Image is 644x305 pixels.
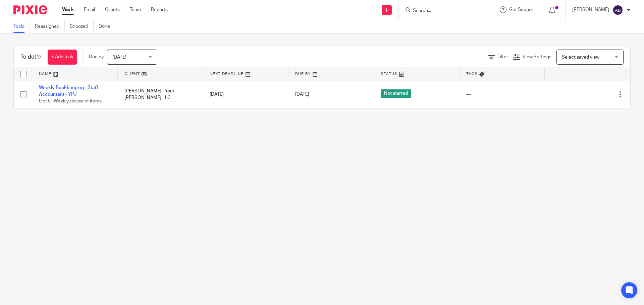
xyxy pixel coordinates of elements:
[13,20,30,33] a: To do
[118,81,203,108] td: [PERSON_NAME] - Your [PERSON_NAME] LLC
[381,89,411,98] span: Not started
[62,6,74,13] a: Work
[35,54,41,60] span: (1)
[112,55,126,60] span: [DATE]
[612,5,623,15] img: svg%3E
[151,6,168,13] a: Reports
[509,7,535,12] span: Get Support
[105,6,120,13] a: Clients
[412,8,473,14] input: Search
[572,6,609,13] p: [PERSON_NAME]
[39,99,102,103] span: 0 of 5 · Weekly review of items
[35,20,65,33] a: Reassigned
[48,50,77,65] a: + Add task
[497,55,508,59] span: Filter
[466,91,538,98] div: ---
[295,92,309,97] span: [DATE]
[562,55,599,60] span: Select saved view
[130,6,141,13] a: Team
[466,72,478,76] span: Tags
[99,20,115,33] a: Done
[523,55,551,59] span: View Settings
[20,54,41,61] h1: To do
[89,54,104,60] p: Due by
[70,20,94,33] a: Snoozed
[39,85,98,97] a: Weekly Bookkeeping - Staff Accountant - YPJ
[84,6,95,13] a: Email
[203,81,288,108] td: [DATE]
[13,5,47,14] img: Pixie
